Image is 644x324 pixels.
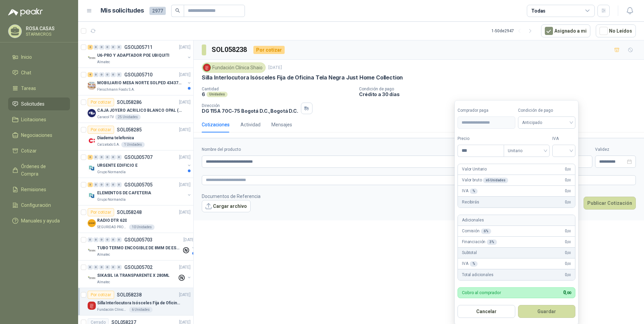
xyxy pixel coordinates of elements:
[99,182,104,187] div: 0
[462,260,478,267] p: IVA
[99,45,104,50] div: 0
[179,127,191,133] p: [DATE]
[21,69,31,76] span: Chat
[565,228,571,234] span: 0
[541,24,590,37] button: Asignado a mi
[462,239,497,245] p: Financiación
[567,240,571,244] span: ,00
[462,228,491,234] p: Comisión
[359,91,641,97] p: Crédito a 30 días
[111,182,116,187] div: 0
[121,142,145,147] div: 1 Unidades
[88,72,93,77] div: 4
[202,103,298,108] p: Dirección
[462,272,494,278] p: Total adicionales
[21,53,32,61] span: Inicio
[175,8,180,13] span: search
[97,300,182,306] p: Silla Interlocutora Isósceles Fija de Oficina Tela Negra Just Home Collection
[458,136,504,142] label: Precio
[97,59,110,65] p: Almatec
[481,229,491,234] div: 6 %
[88,291,114,299] div: Por cotizar
[88,43,192,65] a: 2 0 0 0 0 0 GSOL005711[DATE] Company LogoU6-PRO Y ADAPTADOR POE UBIQUITIAlmatec
[111,155,116,160] div: 0
[595,146,636,153] label: Validez
[240,121,261,128] div: Actividad
[21,85,36,92] span: Tareas
[129,224,155,230] div: 10 Unidades
[105,72,110,77] div: 0
[202,193,261,200] p: Documentos de Referencia
[124,155,153,160] p: GSOL005707
[88,126,114,134] div: Por cotizar
[78,288,193,316] a: Por cotizarSOL058238[DATE] Company LogoSilla Interlocutora Isósceles Fija de Oficina Tela Negra J...
[179,154,191,161] p: [DATE]
[26,32,68,36] p: STARMICROS
[97,217,127,224] p: RADIO DTR 620
[124,45,153,50] p: GSOL005711
[584,197,636,210] button: Publicar Cotización
[462,166,487,173] p: Valor Unitario
[88,302,96,310] img: Company Logo
[8,160,70,180] a: Órdenes de Compra
[105,45,110,50] div: 0
[179,209,191,216] p: [DATE]
[97,107,182,114] p: CAJA JOYERO ACRILICO BLANCO OPAL (En el adjunto mas detalle)
[21,163,64,178] span: Órdenes de Compra
[117,292,142,297] p: SOL058238
[88,274,96,282] img: Company Logo
[565,146,592,153] label: Flete
[518,305,576,318] button: Guardar
[179,292,191,298] p: [DATE]
[565,260,571,267] span: 0
[93,155,99,160] div: 0
[567,200,571,204] span: ,00
[179,99,191,106] p: [DATE]
[565,199,571,205] span: 0
[117,237,122,242] div: 0
[115,114,141,120] div: 25 Unidades
[97,87,135,92] p: Fleischmann Foods S.A.
[202,87,354,91] p: Cantidad
[88,181,192,202] a: 3 0 0 0 0 0 GSOL005705[DATE] Company LogoELEMENTOS DE CAFETERIAGrupo Normandía
[567,273,571,277] span: ,00
[21,201,51,209] span: Configuración
[8,51,70,64] a: Inicio
[111,237,116,242] div: 0
[567,178,571,182] span: ,00
[78,123,193,150] a: Por cotizarSOL058285[DATE] Company LogoDiadema telefonicaCalzatodo S.A.1 Unidades
[565,239,571,245] span: 0
[97,135,134,141] p: Diadema telefonica
[97,114,114,120] p: Caracol TV
[531,7,545,15] div: Todas
[462,177,508,183] p: Valor bruto
[88,182,93,187] div: 3
[97,224,128,230] p: SEGURIDAD PROVISER LTDA
[88,236,196,257] a: 0 0 0 0 0 0 GSOL005703[DATE] Company LogoTUBO TERMO ENCOGIBLE DE 8MM DE ESPESOR X 5CMSAlmatec
[99,155,104,160] div: 0
[129,307,153,312] div: 6 Unidades
[26,26,68,31] p: ROSA CASAS
[21,116,46,123] span: Licitaciones
[8,97,70,110] a: Solicitudes
[124,237,153,242] p: GSOL005703
[565,156,592,168] p: $ 0,00
[105,155,110,160] div: 0
[21,131,52,139] span: Negociaciones
[78,95,193,123] a: Por cotizarSOL058286[DATE] Company LogoCAJA JOYERO ACRILICO BLANCO OPAL (En el adjunto mas detall...
[202,62,266,73] div: Fundación Clínica Shaio
[117,100,142,105] p: SOL058286
[518,107,576,114] label: Condición de pago
[565,272,571,278] span: 0
[93,265,99,270] div: 0
[552,136,575,142] label: IVA
[8,113,70,126] a: Licitaciones
[88,109,96,117] img: Company Logo
[97,245,182,251] p: TUBO TERMO ENCOGIBLE DE 8MM DE ESPESOR X 5CMS
[462,250,477,256] p: Subtotal
[253,46,285,54] div: Por cotizar
[359,87,641,91] p: Condición de pago
[88,208,114,216] div: Por cotizar
[271,121,292,128] div: Mensajes
[93,237,99,242] div: 0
